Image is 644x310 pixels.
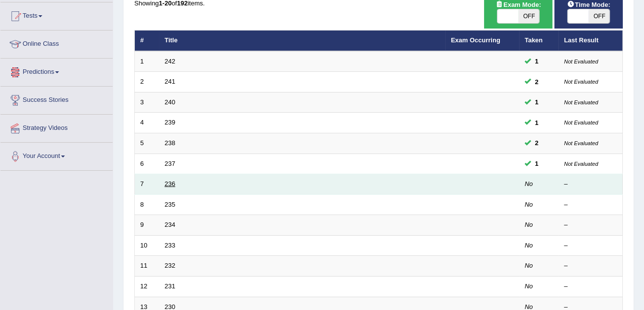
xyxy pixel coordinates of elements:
[159,31,446,51] th: Title
[165,119,176,126] a: 239
[0,87,113,111] a: Success Stories
[0,31,113,55] a: Online Class
[564,140,598,146] small: Not Evaluated
[135,133,159,154] td: 5
[165,180,176,187] a: 236
[564,200,617,210] div: –
[564,99,598,105] small: Not Evaluated
[525,180,533,187] em: No
[165,58,176,65] a: 242
[520,31,559,51] th: Taken
[519,9,540,23] span: OFF
[135,72,159,93] td: 2
[135,51,159,72] td: 1
[559,31,623,51] th: Last Result
[564,241,617,250] div: –
[135,276,159,297] td: 12
[525,242,533,249] em: No
[0,143,113,167] a: Your Account
[135,194,159,215] td: 8
[165,139,176,147] a: 238
[525,262,533,269] em: No
[564,180,617,189] div: –
[564,120,598,125] small: Not Evaluated
[165,160,176,167] a: 237
[165,78,176,85] a: 241
[564,282,617,291] div: –
[564,59,598,64] small: Not Evaluated
[135,256,159,277] td: 11
[525,201,533,208] em: No
[531,158,543,169] span: You can still take this question
[165,262,176,269] a: 232
[525,282,533,290] em: No
[135,113,159,133] td: 4
[165,201,176,208] a: 235
[531,138,543,148] span: You can still take this question
[135,235,159,256] td: 10
[0,2,113,27] a: Tests
[589,9,610,23] span: OFF
[564,220,617,230] div: –
[135,215,159,236] td: 9
[135,174,159,195] td: 7
[564,261,617,271] div: –
[135,92,159,113] td: 3
[165,221,176,228] a: 234
[165,282,176,290] a: 231
[135,154,159,174] td: 6
[531,97,543,107] span: You can still take this question
[531,77,543,87] span: You can still take this question
[0,115,113,139] a: Strategy Videos
[135,31,159,51] th: #
[531,118,543,128] span: You can still take this question
[564,79,598,85] small: Not Evaluated
[165,98,176,106] a: 240
[451,36,500,44] a: Exam Occurring
[165,242,176,249] a: 233
[525,221,533,228] em: No
[564,161,598,167] small: Not Evaluated
[531,56,543,66] span: You can still take this question
[0,59,113,83] a: Predictions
